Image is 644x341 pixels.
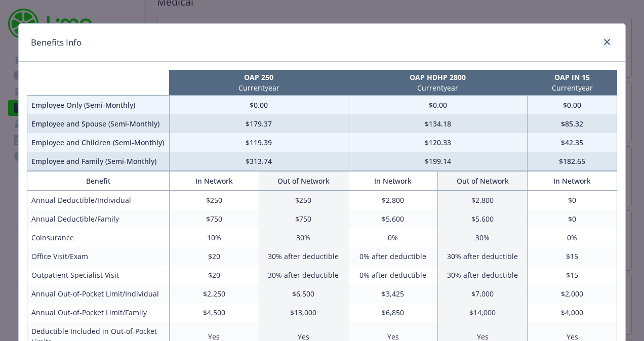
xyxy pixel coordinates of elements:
[348,284,438,303] td: $3,425
[601,36,613,48] a: close
[27,228,170,247] td: Coinsurance
[438,209,528,228] td: $5,600
[27,303,170,322] td: Annual Out-of-Pocket Limit/Family
[528,284,617,303] td: $2,000
[169,266,259,284] td: $20
[169,96,348,115] td: $0.00
[259,172,348,191] th: Out of Network
[438,266,528,284] td: 30% after deductible
[27,266,170,284] td: Outpatient Specialist Visit
[438,284,528,303] td: $7,000
[169,209,259,228] td: $750
[27,70,170,96] th: intentionally left blank
[259,247,348,266] td: 30% after deductible
[530,72,615,82] p: OAP IN 15
[169,133,348,152] td: $119.39
[350,72,526,82] p: OAP HDHP 2800
[348,209,438,228] td: $5,600
[528,228,617,247] td: 0%
[27,247,170,266] td: Office Visit/Exam
[171,82,346,93] p: Current year
[528,96,617,115] td: $0.00
[348,191,438,210] td: $2,800
[259,228,348,247] td: 30%
[27,96,170,115] td: Employee Only (Semi-Monthly)
[27,284,170,303] td: Annual Out-of-Pocket Limit/Individual
[438,247,528,266] td: 30% after deductible
[528,303,617,322] td: $4,000
[438,172,528,191] th: Out of Network
[169,303,259,322] td: $4,500
[438,228,528,247] td: 30%
[528,133,617,152] td: $42.35
[528,152,617,171] td: $182.65
[27,172,170,191] th: Benefit
[438,303,528,322] td: $14,000
[27,191,170,210] td: Annual Deductible/Individual
[348,266,438,284] td: 0% after deductible
[348,303,438,322] td: $6,850
[169,191,259,210] td: $250
[169,172,259,191] th: In Network
[348,247,438,266] td: 0% after deductible
[259,303,348,322] td: $13,000
[259,209,348,228] td: $750
[169,247,259,266] td: $20
[438,191,528,210] td: $2,800
[530,82,615,93] p: Current year
[528,247,617,266] td: $15
[348,114,528,133] td: $134.18
[27,114,170,133] td: Employee and Spouse (Semi-Monthly)
[31,36,82,49] h1: Benefits Info
[27,152,170,171] td: Employee and Family (Semi-Monthly)
[348,172,438,191] th: In Network
[348,133,528,152] td: $120.33
[528,209,617,228] td: $0
[348,228,438,247] td: 0%
[528,266,617,284] td: $15
[259,284,348,303] td: $6,500
[528,172,617,191] th: In Network
[259,266,348,284] td: 30% after deductible
[169,284,259,303] td: $2,250
[350,82,526,93] p: Current year
[348,152,528,171] td: $199.14
[528,191,617,210] td: $0
[528,114,617,133] td: $85.32
[171,72,346,82] p: OAP 250
[27,209,170,228] td: Annual Deductible/Family
[259,191,348,210] td: $250
[169,228,259,247] td: 10%
[169,152,348,171] td: $313.74
[27,133,170,152] td: Employee and Children (Semi-Monthly)
[169,114,348,133] td: $179.37
[348,96,528,115] td: $0.00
